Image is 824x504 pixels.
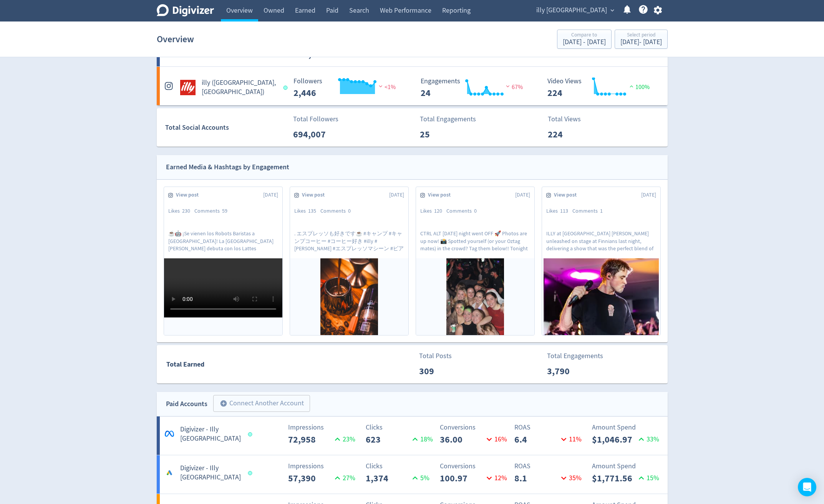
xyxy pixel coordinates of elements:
[572,207,607,215] div: Comments
[440,422,509,433] p: Conversions
[548,114,592,124] p: Total Views
[514,461,584,471] p: ROAS
[320,207,355,215] div: Comments
[157,359,412,370] div: Total Earned
[514,433,559,446] p: 6.4
[168,207,194,215] div: Likes
[419,351,463,361] p: Total Posts
[554,191,581,199] span: View post
[157,455,668,494] a: Digivizer - Illy [GEOGRAPHIC_DATA]Impressions57,39027%Clicks1,3745%Conversions100.9712%ROAS8.135%...
[547,351,603,361] p: Total Engagements
[628,83,650,91] span: 100%
[366,433,410,446] p: 623
[180,464,241,482] h5: Digivizer - Illy [GEOGRAPHIC_DATA]
[546,230,656,251] p: ILLY at [GEOGRAPHIC_DATA] [PERSON_NAME] unleashed on stage at Finnians last night, delivering a s...
[609,7,616,14] span: expand_more
[377,83,396,91] span: <1%
[547,364,591,378] p: 3,790
[446,207,481,215] div: Comments
[514,471,559,485] p: 8.1
[615,30,668,49] button: Select period[DATE]- [DATE]
[157,67,668,105] a: illy (AU, NZ) undefinedilly ([GEOGRAPHIC_DATA], [GEOGRAPHIC_DATA]) Followers --- Followers 2,446 ...
[194,207,232,215] div: Comments
[202,78,277,97] h5: illy ([GEOGRAPHIC_DATA], [GEOGRAPHIC_DATA])
[559,434,582,445] p: 11 %
[290,187,408,335] a: View post[DATE]Likes135Comments0. エスプレッソも好きです☕️ #キャンプ #キャンプコーヒー #コーヒー好き #illy #[PERSON_NAME] #エスプ...
[366,422,435,433] p: Clicks
[420,114,476,124] p: Total Engagements
[288,461,358,471] p: Impressions
[416,187,534,335] a: View post[DATE]Likes120Comments0CTRL ALT [DATE] night went OFF 🚀 Photos are up now! 📸 Spotted you...
[293,127,337,141] p: 694,007
[474,207,477,214] span: 0
[410,434,433,445] p: 18 %
[180,80,196,95] img: illy (AU, NZ) undefined
[288,433,332,446] p: 72,958
[563,39,606,46] div: [DATE] - [DATE]
[440,471,484,485] p: 100.97
[165,122,288,133] div: Total Social Accounts
[290,78,405,98] svg: Followers ---
[294,207,320,215] div: Likes
[600,207,603,214] span: 1
[417,78,532,98] svg: Engagements 24
[213,395,310,412] button: Connect Another Account
[434,207,442,214] span: 120
[560,207,568,214] span: 113
[302,191,329,199] span: View post
[557,30,612,49] button: Compare to[DATE] - [DATE]
[157,416,668,455] a: *Digivizer - Illy [GEOGRAPHIC_DATA]Impressions72,95823%Clicks62318%Conversions36.0016%ROAS6.411%A...
[440,433,484,446] p: 36.00
[366,461,435,471] p: Clicks
[515,191,530,199] span: [DATE]
[168,230,278,251] p: ☕️🤖 ¡Se vienen los Robots Baristas a [GEOGRAPHIC_DATA]! La [GEOGRAPHIC_DATA][PERSON_NAME] debuta ...
[207,396,310,412] a: Connect Another Account
[592,422,662,433] p: Amount Spend
[248,432,254,436] span: Data last synced: 11 Aug 2025, 5:01am (AEST)
[180,425,241,443] h5: Digivizer - Illy [GEOGRAPHIC_DATA]
[164,187,282,335] a: View post[DATE]Likes230Comments59☕️🤖 ¡Se vienen los Robots Baristas a [GEOGRAPHIC_DATA]! La [GEOG...
[636,473,659,483] p: 15 %
[559,473,582,483] p: 35 %
[798,478,816,496] div: Open Intercom Messenger
[157,27,194,51] h1: Overview
[248,471,254,475] span: Data last synced: 10 Aug 2025, 1:01pm (AEST)
[628,83,635,89] img: positive-performance.svg
[641,191,656,199] span: [DATE]
[284,86,290,90] span: Data last synced: 11 Aug 2025, 3:02am (AEST)
[420,230,530,251] p: CTRL ALT [DATE] night went OFF 🚀 Photos are up now! 📸 Spotted yourself (or your Oztag mates) in t...
[157,345,668,383] a: Total EarnedTotal Posts309Total Engagements3,790
[592,433,636,446] p: $1,046.97
[636,434,659,445] p: 33 %
[484,434,507,445] p: 16 %
[592,471,636,485] p: $1,771.56
[440,461,509,471] p: Conversions
[263,191,278,199] span: [DATE]
[293,114,338,124] p: Total Followers
[620,32,662,39] div: Select period
[534,4,616,17] button: illy [GEOGRAPHIC_DATA]
[484,473,507,483] p: 12 %
[544,78,659,98] svg: Video Views 224
[294,230,404,251] p: . エスプレッソも好きです☕️ #キャンプ #キャンプコーヒー #コーヒー好き #illy #[PERSON_NAME] #エスプレッソマシーン #ビアレッティ #カフェモカ #helinox ...
[592,461,662,471] p: Amount Spend
[536,4,607,17] span: illy [GEOGRAPHIC_DATA]
[420,127,464,141] p: 25
[420,207,446,215] div: Likes
[548,127,592,141] p: 224
[288,422,358,433] p: Impressions
[288,471,332,485] p: 57,390
[182,207,190,214] span: 230
[563,32,606,39] div: Compare to
[389,191,404,199] span: [DATE]
[308,207,316,214] span: 135
[419,364,463,378] p: 309
[542,187,660,335] a: View post[DATE]Likes113Comments1ILLY at [GEOGRAPHIC_DATA] [PERSON_NAME] unleashed on stage at Fin...
[377,83,385,89] img: negative-performance.svg
[514,422,584,433] p: ROAS
[620,39,662,46] div: [DATE] - [DATE]
[428,191,455,199] span: View post
[410,473,429,483] p: 5 %
[546,207,572,215] div: Likes
[166,162,289,173] div: Earned Media & Hashtags by Engagement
